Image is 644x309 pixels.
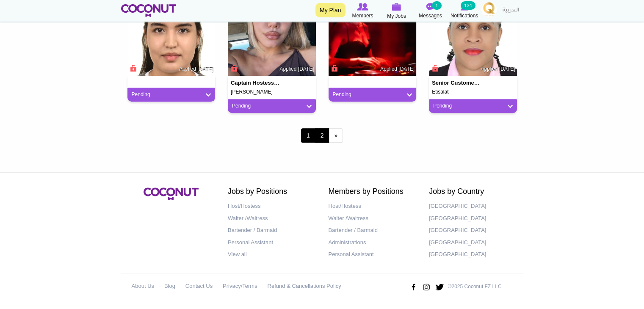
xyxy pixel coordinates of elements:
[301,128,315,143] span: 1
[429,237,517,249] a: [GEOGRAPHIC_DATA]
[329,224,417,237] a: Bartender / Barmaid
[357,3,368,11] img: Browse Members
[432,80,481,86] h4: Senior customer service/ Sales
[431,64,438,72] span: Connect to Unlock the Profile
[231,89,313,95] h5: [PERSON_NAME]
[329,248,417,261] a: Personal Assistant
[329,188,417,196] h2: Members by Positions
[448,283,502,290] p: ©2025 Coconut FZ LLC
[329,237,417,249] a: Administrations
[132,280,154,292] a: About Us
[330,64,338,72] span: Connect to Unlock the Profile
[268,280,341,292] a: Refund & Cancellations Policy
[422,280,431,294] img: Instagram
[315,128,329,143] a: 2
[223,280,257,292] a: Privacy/Terms
[144,188,199,200] img: Coconut
[429,200,517,212] a: [GEOGRAPHIC_DATA]
[414,2,448,20] a: Messages Messages 1
[229,64,237,72] span: Connect to Unlock the Profile
[419,11,442,20] span: Messages
[498,2,523,19] a: العربية
[228,224,316,237] a: Bartender / Barmaid
[429,224,517,237] a: [GEOGRAPHIC_DATA]
[228,212,316,225] a: Waiter /Waitress
[228,188,316,196] h2: Jobs by Positions
[231,80,280,86] h4: Captain Hostess (VIP & Backstage Section)
[448,2,481,20] a: Notifications Notifications 134
[409,280,418,294] img: Facebook
[380,2,414,20] a: My Jobs My Jobs
[333,91,412,98] a: Pending
[228,200,316,212] a: Host/Hostess
[185,280,213,292] a: Contact Us
[121,4,177,17] img: Home
[429,188,517,196] h2: Jobs by Country
[228,248,316,261] a: View all
[426,3,435,11] img: Messages
[346,2,380,20] a: Browse Members Members
[435,280,444,294] img: Twitter
[429,212,517,225] a: [GEOGRAPHIC_DATA]
[392,3,401,11] img: My Jobs
[432,89,514,95] h5: Etisalat
[329,212,417,225] a: Waiter /Waitress
[429,248,517,261] a: [GEOGRAPHIC_DATA]
[164,280,175,292] a: Blog
[129,64,137,72] span: Connect to Unlock the Profile
[132,91,211,98] a: Pending
[461,1,475,10] small: 134
[352,11,373,20] span: Members
[315,3,345,17] a: My Plan
[387,12,406,20] span: My Jobs
[451,11,478,20] span: Notifications
[329,128,343,143] a: next ›
[232,102,312,110] a: Pending
[228,237,316,249] a: Personal Assistant
[433,102,513,110] a: Pending
[432,1,441,10] small: 1
[329,200,417,212] a: Host/Hostess
[461,3,468,11] img: Notifications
